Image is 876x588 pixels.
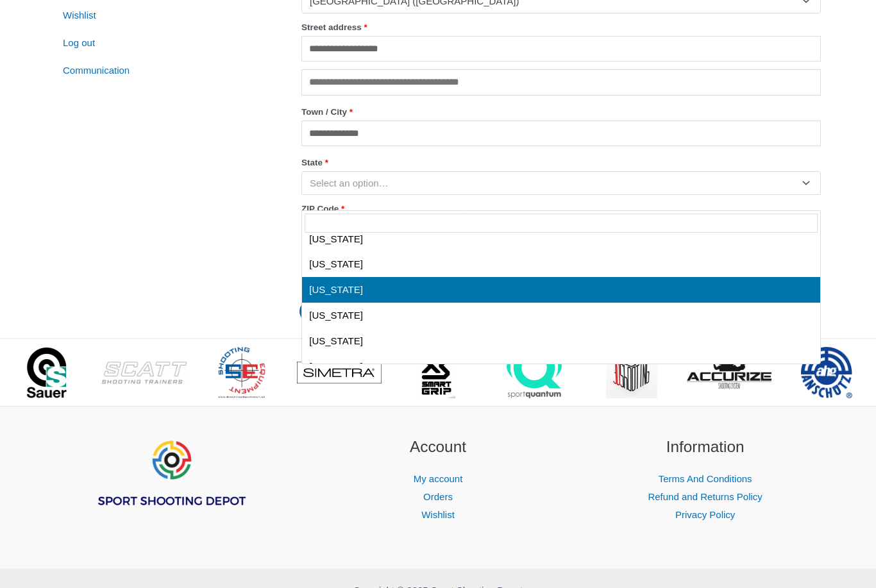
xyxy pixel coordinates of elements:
[53,3,284,30] a: Wishlist
[587,436,823,460] h2: Information
[414,474,463,485] a: My account
[301,201,821,218] label: ZIP Code
[301,155,821,172] label: State
[302,227,820,253] li: [US_STATE]
[53,57,284,85] a: Communication
[302,278,820,303] li: [US_STATE]
[648,492,762,503] a: Refund and Returns Policy
[321,436,556,460] h2: Account
[659,474,752,485] a: Terms And Conditions
[421,510,455,521] a: Wishlist
[53,436,289,540] aside: Footer Widget 1
[302,355,820,380] li: [US_STATE]
[302,303,820,329] li: [US_STATE]
[299,301,387,323] button: Save address
[321,471,556,525] nav: Account
[423,492,453,503] a: Orders
[301,19,821,37] label: Street address
[675,510,735,521] a: Privacy Policy
[301,104,821,121] label: Town / City
[302,252,820,278] li: [US_STATE]
[587,436,823,524] aside: Footer Widget 3
[301,172,821,196] span: State
[302,329,820,355] li: [US_STATE]
[321,436,556,524] aside: Footer Widget 2
[53,29,284,57] a: Log out
[587,471,823,525] nav: Information
[310,178,389,189] span: Select an option…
